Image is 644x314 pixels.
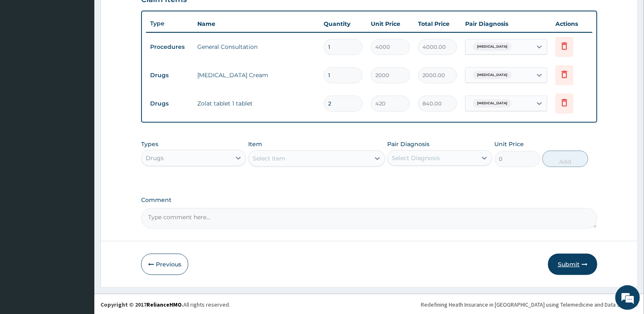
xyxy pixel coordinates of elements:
td: Drugs [146,68,193,83]
label: Types [141,141,158,148]
strong: Copyright © 2017 . [100,301,183,308]
div: Minimize live chat window [135,4,154,24]
span: [MEDICAL_DATA] [473,43,512,51]
td: Drugs [146,96,193,111]
th: Quantity [320,16,367,32]
div: Select Diagnosis [392,154,440,162]
th: Pair Diagnosis [461,16,551,32]
th: Unit Price [367,16,414,32]
img: d_794563401_company_1708531726252_794563401 [15,41,33,62]
textarea: Type your message and hit 'Enter' [4,224,156,253]
td: [MEDICAL_DATA] Cream [193,67,320,83]
th: Type [146,16,193,31]
div: Drugs [146,154,164,162]
div: Chat with us now [43,46,138,57]
span: [MEDICAL_DATA] [473,99,512,108]
th: Name [193,16,320,32]
a: RelianceHMO [146,301,182,308]
div: Redefining Heath Insurance in [GEOGRAPHIC_DATA] using Telemedicine and Data Science! [421,300,638,309]
div: Select Item [253,154,285,163]
td: General Consultation [193,39,320,55]
span: [MEDICAL_DATA] [473,71,512,79]
label: Unit Price [495,140,524,148]
th: Actions [551,16,592,32]
label: Item [248,140,262,148]
td: Zolat tablet 1 tablet [193,95,320,112]
button: Previous [141,254,188,275]
button: Add [542,151,588,167]
th: Total Price [414,16,461,32]
td: Procedures [146,39,193,55]
button: Submit [548,254,597,275]
label: Pair Diagnosis [387,140,429,148]
span: We're online! [48,103,113,186]
label: Comment [141,197,597,204]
